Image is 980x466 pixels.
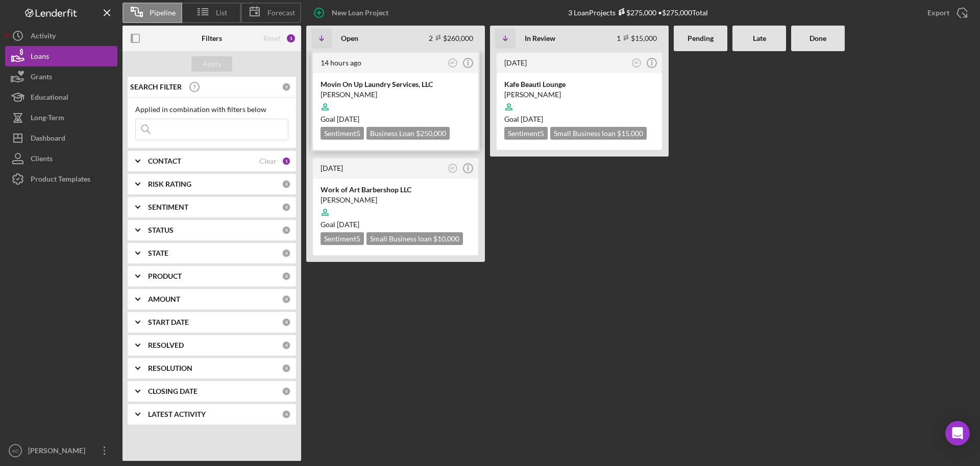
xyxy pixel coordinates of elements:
[550,127,647,140] div: Small Business loan
[321,164,343,172] time: 2025-09-14 13:38
[321,127,364,140] div: Sentiment 5
[282,387,291,396] div: 0
[216,9,227,17] span: List
[203,56,222,72] div: Apply
[337,115,359,123] time: 11/22/2025
[753,34,766,42] b: Late
[927,3,949,23] div: Export
[282,226,291,235] div: 0
[630,56,644,70] button: AC
[504,58,527,67] time: 2024-06-24 20:36
[617,129,643,138] span: $15,000
[504,79,654,90] div: Kafe Beauti Lounge
[504,127,548,140] div: Sentiment 5
[616,8,656,17] div: $275,000
[31,46,49,69] div: Loans
[366,232,463,245] div: Small Business loan
[332,3,388,23] div: New Loan Project
[31,128,65,151] div: Dashboard
[321,79,471,90] div: Movin On Up Laundry Services, LLC
[5,440,117,461] button: AC[PERSON_NAME]
[495,51,664,151] a: [DATE]ACKafe Beauti Lounge[PERSON_NAME]Goal [DATE]Sentiment5Small Business loan $15,000
[282,410,291,419] div: 0
[282,249,291,258] div: 0
[263,34,281,42] div: Reset
[148,226,174,234] b: STATUS
[433,234,459,243] span: $10,000
[282,157,291,166] div: 1
[148,410,206,418] b: LATEST ACTIVITY
[148,157,181,165] b: CONTACT
[525,34,555,42] b: In Review
[321,220,359,229] span: Goal
[31,107,64,130] div: Long-Term
[5,107,117,128] button: Long-Term
[416,129,446,138] span: $250,000
[311,157,480,257] a: [DATE]ACWork of Art Barbershop LLC[PERSON_NAME]Goal [DATE]Sentiment5Small Business loan $10,000
[634,61,639,64] text: AC
[810,34,826,42] b: Done
[282,364,291,373] div: 0
[31,169,90,192] div: Product Templates
[5,87,117,107] button: Educational
[282,318,291,327] div: 0
[31,87,68,110] div: Educational
[5,128,117,148] a: Dashboard
[148,180,191,188] b: RISK RATING
[148,249,168,257] b: STATE
[321,185,471,195] div: Work of Art Barbershop LLC
[617,34,657,42] div: 1 $15,000
[5,66,117,87] button: Grants
[688,34,714,42] b: Pending
[945,421,970,446] div: Open Intercom Messenger
[5,46,117,66] button: Loans
[366,127,450,140] div: Business Loan
[5,169,117,189] button: Product Templates
[191,56,232,72] button: Apply
[321,90,471,100] div: [PERSON_NAME]
[446,56,460,70] button: AC
[148,318,189,326] b: START DATE
[321,58,361,67] time: 2025-10-08 03:00
[321,195,471,205] div: [PERSON_NAME]
[150,9,176,17] span: Pipeline
[282,295,291,304] div: 0
[446,162,460,175] button: AC
[568,8,708,17] div: 3 Loan Projects • $275,000 Total
[451,166,455,170] text: AC
[148,341,184,349] b: RESOLVED
[311,51,480,151] a: 14 hours agoACMovin On Up Laundry Services, LLC[PERSON_NAME]Goal [DATE]Sentiment5Business Loan $2...
[130,83,182,91] b: SEARCH FILTER
[31,26,56,49] div: Activity
[148,272,182,280] b: PRODUCT
[135,105,288,114] div: Applied in combination with filters below
[504,115,543,123] span: Goal
[202,34,222,42] b: Filters
[148,387,198,395] b: CLOSING DATE
[5,26,117,46] button: Activity
[286,33,296,43] div: 1
[306,3,399,23] button: New Loan Project
[282,272,291,281] div: 0
[31,66,52,90] div: Grants
[321,232,364,245] div: Sentiment 5
[31,148,53,171] div: Clients
[5,148,117,169] button: Clients
[521,115,543,123] time: 07/20/2024
[341,34,358,42] b: Open
[148,203,188,211] b: SENTIMENT
[282,203,291,212] div: 0
[451,61,455,64] text: AC
[148,364,192,372] b: RESOLUTION
[917,3,975,23] button: Export
[259,157,277,165] div: Clear
[26,440,92,463] div: [PERSON_NAME]
[429,34,473,42] div: 2 $260,000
